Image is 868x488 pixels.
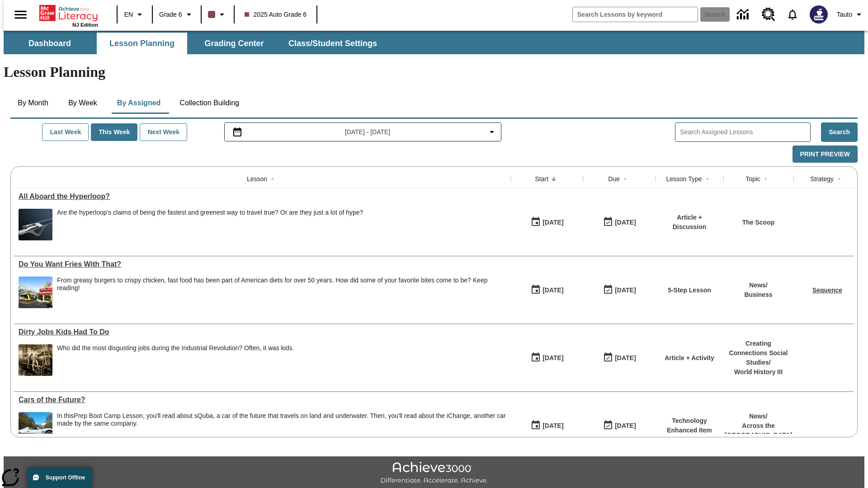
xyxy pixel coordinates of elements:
button: Sort [620,174,631,184]
div: Home [39,3,98,28]
div: Are the hyperloop's claims of being the fastest and greenest way to travel true? Or are they just... [57,209,363,240]
button: Class/Student Settings [281,33,384,54]
span: NJ Edition [72,22,98,28]
button: Sort [834,174,844,184]
div: [DATE] [542,420,563,432]
span: Class/Student Settings [288,38,377,49]
div: Topic [745,174,760,183]
div: Start [535,174,548,183]
p: Business [744,290,772,300]
button: Last Week [42,123,89,141]
div: [DATE] [542,352,563,364]
button: 08/01/26: Last day the lesson can be accessed [600,417,639,434]
div: Due [608,174,620,183]
div: In this Prep Boot Camp Lesson, you'll read about sQuba, a car of the future that travels on land ... [57,412,506,444]
div: SubNavbar [4,33,385,54]
button: Class color is dark brown. Change class color [204,6,231,23]
a: Cars of the Future? , Lessons [19,396,506,404]
input: search field [573,7,698,22]
button: Grading Center [189,33,279,54]
p: Article + Activity [665,353,714,363]
button: Grade: Grade 6, Select a grade [156,6,198,23]
input: Search Assigned Lessons [680,126,810,139]
a: Sequence [812,286,842,294]
button: Print Preview [793,145,858,163]
a: Dirty Jobs Kids Had To Do, Lessons [19,328,506,336]
p: World History III [728,367,789,377]
img: Achieve3000 Differentiate Accelerate Achieve [380,462,488,485]
a: Resource Center, Will open in new tab [756,2,781,27]
img: One of the first McDonald's stores, with the iconic red sign and golden arches. [19,277,52,308]
span: Support Offline [46,474,85,481]
button: Support Offline [27,467,92,488]
div: [DATE] [615,420,636,432]
button: Select a new avatar [804,3,833,26]
button: Dashboard [5,33,95,54]
div: Who did the most disgusting jobs during the Industrial Revolution? Often, it was kids. [57,344,294,376]
div: Lesson [247,174,267,183]
button: 07/20/26: Last day the lesson can be accessed [600,282,639,299]
div: Are the hyperloop's claims of being the fastest and greenest way to travel true? Or are they just... [57,209,363,216]
button: 07/11/25: First time the lesson was available [528,349,566,366]
svg: Collapse Date Range Filter [486,127,497,137]
div: [DATE] [615,352,636,364]
p: Article + Discussion [660,213,719,232]
testabrev: Prep Boot Camp Lesson, you'll read about sQuba, a car of the future that travels on land and unde... [57,412,506,427]
button: 06/30/26: Last day the lesson can be accessed [600,214,639,231]
a: All Aboard the Hyperloop?, Lessons [19,192,506,201]
button: Sort [267,174,278,184]
div: Dirty Jobs Kids Had To Do [19,328,506,336]
div: Who did the most disgusting jobs during the Industrial Revolution? Often, it was kids. [57,344,294,352]
div: Do You Want Fries With That? [19,260,506,268]
a: Notifications [781,3,804,26]
a: Data Center [731,2,756,27]
span: Lesson Planning [109,38,175,49]
p: Creating Connections Social Studies / [728,339,789,367]
button: 07/21/25: First time the lesson was available [528,214,566,231]
p: Across the [GEOGRAPHIC_DATA] [725,421,793,440]
span: [DATE] - [DATE] [345,127,391,137]
div: SubNavbar [4,31,864,54]
span: EN [124,10,133,19]
p: 5-Step Lesson [668,286,711,295]
button: Collection Building [172,92,246,114]
button: By Week [60,92,105,114]
div: From greasy burgers to crispy chicken, fast food has been part of American diets for over 50 year... [57,277,506,308]
img: Black and white photo of two young boys standing on a piece of heavy machinery [19,344,52,376]
button: This Week [91,123,137,141]
div: [DATE] [615,285,636,296]
span: Tauto [837,10,852,19]
div: Strategy [810,174,834,183]
button: Search [821,122,858,142]
a: Do You Want Fries With That?, Lessons [19,260,506,268]
span: 2025 Auto Grade 6 [245,10,307,19]
button: 07/14/25: First time the lesson was available [528,282,566,299]
span: Grading Center [204,38,264,49]
div: [DATE] [615,217,636,228]
img: Avatar [810,5,828,23]
p: The Scoop [742,218,775,227]
button: Profile/Settings [833,6,868,23]
button: Select the date range menu item [228,127,498,137]
div: All Aboard the Hyperloop? [19,192,506,201]
button: Sort [548,174,559,184]
button: Language: EN, Select a language [120,6,149,23]
div: Cars of the Future? [19,396,506,404]
button: Sort [702,174,713,184]
img: Artist rendering of Hyperloop TT vehicle entering a tunnel [19,209,52,240]
p: Technology Enhanced Item [660,416,719,435]
p: News / [744,281,772,290]
p: News / [725,412,793,421]
span: Grade 6 [159,10,182,19]
button: Lesson Planning [97,33,187,54]
button: Next Week [140,123,187,141]
button: By Assigned [110,92,168,114]
a: Home [39,4,98,22]
div: Lesson Type [666,174,702,183]
span: Dashboard [28,38,71,49]
div: [DATE] [542,285,563,296]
